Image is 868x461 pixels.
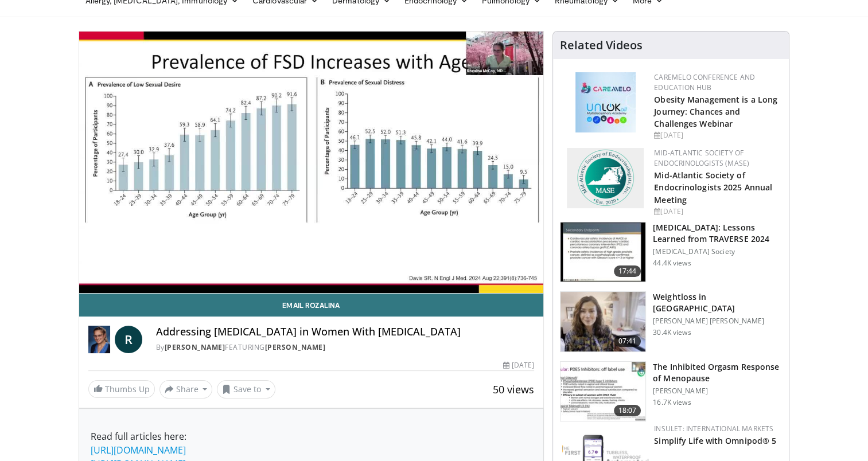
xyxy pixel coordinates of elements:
[503,360,534,370] div: [DATE]
[654,94,777,129] a: Obesity Management is a Long Journey: Chances and Challenges Webinar
[575,72,636,132] img: 45df64a9-a6de-482c-8a90-ada250f7980c.png.150x105_q85_autocrop_double_scale_upscale_version-0.2.jpg
[560,291,782,352] a: 07:41 Weightloss in [GEOGRAPHIC_DATA] [PERSON_NAME] [PERSON_NAME] 30.4K views
[654,435,776,446] a: Simplify Life with Omnipod® 5
[560,361,782,422] a: 18:07 The Inhibited Orgasm Response of Menopause [PERSON_NAME] 16.7K views
[654,72,755,92] a: CaReMeLO Conference and Education Hub
[79,294,544,317] a: Email Rozalina
[560,38,643,52] h4: Related Videos
[156,342,534,353] div: By FEATURING
[265,342,326,352] a: [PERSON_NAME]
[653,259,691,268] p: 44.4K views
[217,380,275,399] button: Save to
[614,335,641,347] span: 07:41
[560,222,645,282] img: 1317c62a-2f0d-4360-bee0-b1bff80fed3c.150x105_q85_crop-smart_upscale.jpg
[88,326,110,353] img: Dr. Rozalina McCoy
[653,386,782,396] p: [PERSON_NAME]
[653,317,782,326] p: [PERSON_NAME] [PERSON_NAME]
[653,247,782,256] p: [MEDICAL_DATA] Society
[654,170,772,205] a: Mid-Atlantic Society of Endocrinologists 2025 Annual Meeting
[560,362,645,421] img: 283c0f17-5e2d-42ba-a87c-168d447cdba4.150x105_q85_crop-smart_upscale.jpg
[560,222,782,283] a: 17:44 [MEDICAL_DATA]: Lessons Learned from TRAVERSE 2024 [MEDICAL_DATA] Society 44.4K views
[567,148,644,208] img: f382488c-070d-4809-84b7-f09b370f5972.png.150x105_q85_autocrop_double_scale_upscale_version-0.2.png
[654,424,773,433] a: Insulet: International Markets
[654,206,780,217] div: [DATE]
[654,148,749,168] a: Mid-Atlantic Society of Endocrinologists (MASE)
[91,444,186,456] a: [URL][DOMAIN_NAME]
[79,32,544,294] video-js: Video Player
[653,328,691,337] p: 30.4K views
[614,405,641,416] span: 18:07
[156,326,534,338] h4: Addressing [MEDICAL_DATA] in Women With [MEDICAL_DATA]
[614,265,641,277] span: 17:44
[653,398,691,407] p: 16.7K views
[159,380,213,399] button: Share
[493,382,534,396] span: 50 views
[115,326,142,353] a: R
[654,130,780,140] div: [DATE]
[653,291,782,314] h3: Weightloss in [GEOGRAPHIC_DATA]
[165,342,225,352] a: [PERSON_NAME]
[653,222,782,245] h3: [MEDICAL_DATA]: Lessons Learned from TRAVERSE 2024
[88,380,155,398] a: Thumbs Up
[560,292,645,351] img: 9983fed1-7565-45be-8934-aef1103ce6e2.150x105_q85_crop-smart_upscale.jpg
[653,361,782,384] h3: The Inhibited Orgasm Response of Menopause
